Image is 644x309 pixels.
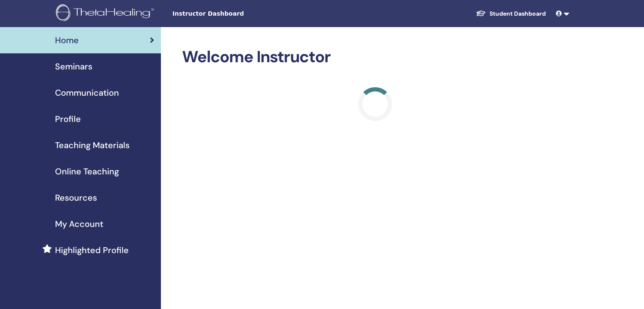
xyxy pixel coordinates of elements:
img: logo.png [56,4,157,23]
a: Student Dashboard [469,6,553,22]
span: Communication [55,86,119,99]
h2: Welcome Instructor [182,47,568,67]
span: Resources [55,191,97,204]
span: Profile [55,113,81,125]
span: Teaching Materials [55,139,130,152]
span: My Account [55,218,103,230]
span: Instructor Dashboard [172,9,299,18]
span: Seminars [55,60,92,73]
span: Home [55,34,79,47]
img: graduation-cap-white.svg [476,10,486,17]
span: Highlighted Profile [55,244,129,257]
span: Online Teaching [55,165,119,178]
